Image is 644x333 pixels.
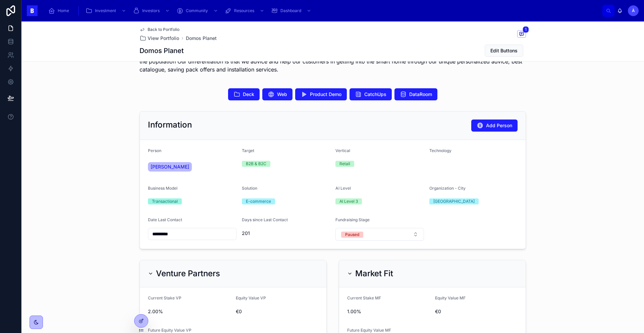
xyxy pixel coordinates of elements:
img: App logo [27,5,38,16]
div: B2B & B2C [246,161,266,167]
button: CatchUps [350,88,392,100]
span: Current Stake MF [347,295,381,300]
button: Edit Buttons [485,45,523,57]
span: Home [58,8,69,13]
a: Resources [223,5,268,17]
span: Date Last Contact [148,217,182,222]
button: DataRoom [394,88,437,100]
a: Home [46,5,74,17]
span: €0 [435,308,518,315]
span: Future Equity Value VP [148,328,192,333]
h1: Domos Planet [140,46,184,55]
span: Dashboard [280,8,301,13]
span: Fundraising Stage [335,217,370,222]
span: 1.00% [347,308,430,315]
span: À [632,8,635,13]
div: Retail [339,161,350,167]
span: Equity Value VP [236,295,266,300]
div: AI Level 3 [339,198,358,204]
a: Dashboard [269,5,315,17]
span: 1 [523,26,529,33]
span: Equity Value MF [435,295,466,300]
button: Select Button [335,228,424,241]
span: 2.00% [148,308,230,315]
div: E-commerce [246,198,271,204]
button: Deck [228,88,260,100]
span: Target [242,148,254,153]
a: Community [174,5,221,17]
button: Web [262,88,292,100]
a: Back to Portfolio [140,27,179,32]
button: 1 [517,30,526,39]
span: Product Demo [310,91,341,98]
span: Investment [95,8,116,13]
span: Current Stake VP [148,295,181,300]
span: Back to Portfolio [148,27,179,32]
a: View Portfolio [140,35,179,42]
p: Domos Planet is a specialist in the Smart and Sustainable Home Automation. Our mission is to expa... [140,49,526,74]
span: Deck [243,91,254,98]
span: Web [277,91,287,98]
button: Product Demo [295,88,347,100]
span: AI Level [335,186,351,191]
div: [GEOGRAPHIC_DATA] [433,198,475,204]
span: [PERSON_NAME] [151,163,189,170]
span: Future Equity Value MF [347,328,391,333]
a: Investment [84,5,129,17]
div: scrollable content [43,3,602,18]
h2: Venture Partners [156,268,220,279]
div: Paused [345,232,359,238]
span: Solution [242,186,257,191]
a: [PERSON_NAME] [148,162,192,172]
span: Investors [142,8,160,13]
span: View Portfolio [148,35,179,42]
span: €0 [236,308,318,315]
span: Technology [429,148,451,153]
span: 201 [242,230,330,237]
button: Add Person [471,120,518,132]
a: Domos Planet [186,35,217,42]
span: Add Person [486,122,512,129]
div: Transactional [152,198,178,204]
span: Business Model [148,186,177,191]
span: Edit Buttons [490,47,518,54]
span: CatchUps [364,91,386,98]
h2: Information [148,120,192,130]
span: Resources [234,8,254,13]
span: Vertical [335,148,350,153]
span: Organization - City [429,186,466,191]
span: DataRoom [409,91,432,98]
span: Days since Last Contact [242,217,288,222]
span: Person [148,148,161,153]
a: Investors [131,5,173,17]
span: Community [186,8,208,13]
h2: Market Fit [355,268,393,279]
